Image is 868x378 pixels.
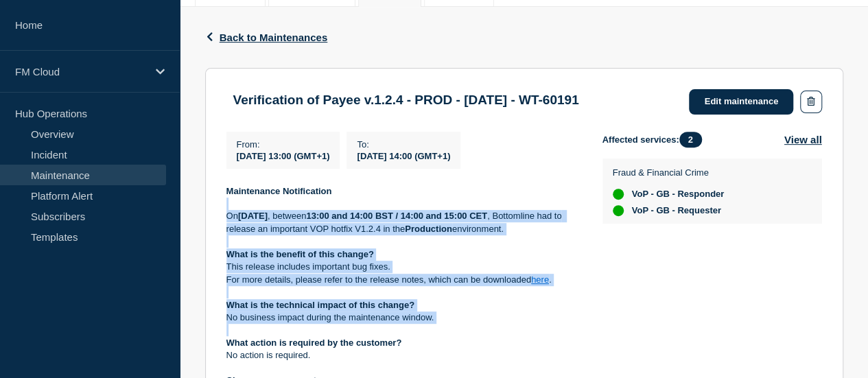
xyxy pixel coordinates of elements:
[613,205,624,216] div: up
[632,189,725,200] span: VoP - GB - Responder
[205,32,328,43] button: Back to Maintenances
[357,151,450,161] span: [DATE] 14:00 (GMT+1)
[405,224,452,234] strong: Production
[306,211,487,221] strong: 13:00 and 14:00 BST / 14:00 and 15:00 CET
[220,32,328,43] span: Back to Maintenances
[784,132,822,147] button: View all
[632,205,721,216] span: VoP - GB - Requester
[226,186,332,196] strong: Maintenance Notification
[613,167,725,178] p: Fraud & Financial Crime
[226,311,580,324] p: No business impact during the maintenance window.
[602,132,709,147] span: Affected services:
[226,349,580,362] p: No action is required.
[226,249,374,259] strong: What is the benefit of this change?
[226,274,580,286] p: For more details, please refer to the release notes, which can be downloaded .
[238,211,268,221] strong: [DATE]
[226,261,580,273] p: This release includes important bug fixes.
[226,300,415,310] strong: What is the technical impact of this change?
[613,189,624,200] div: up
[237,139,330,150] p: From :
[679,132,702,147] span: 2
[237,151,330,161] span: [DATE] 13:00 (GMT+1)
[226,338,402,348] strong: What action is required by the customer?
[357,139,450,150] p: To :
[15,66,147,78] p: FM Cloud
[233,93,579,108] h3: Verification of Payee v.1.2.4 - PROD - [DATE] - WT-60191
[531,274,549,285] a: here
[689,89,793,115] a: Edit maintenance
[226,210,580,235] p: On , between , Bottomline had to release an important VOP hotfix V1.2.4 in the environment.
